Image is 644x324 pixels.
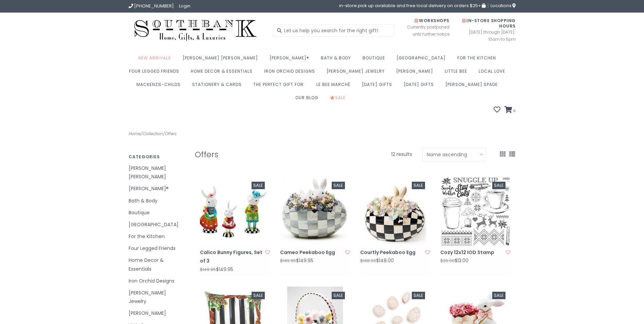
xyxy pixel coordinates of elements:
a: MacKenzie-Childs [136,80,184,93]
a: For the Kitchen [129,232,185,241]
a: Courtly Peekaboo Egg [360,248,423,257]
input: Let us help you search for the right gift! [274,24,394,37]
a: Stationery & Cards [192,80,245,93]
span: [PHONE_NUMBER] [134,3,174,9]
a: [PERSON_NAME] [PERSON_NAME] [183,53,261,67]
h3: Categories [129,155,185,159]
img: Cameo Peekaboo Egg [280,177,350,247]
div: Sale [252,292,265,299]
div: $149.95 [200,267,233,272]
a: Add to wishlist [265,249,270,256]
a: Add to wishlist [345,249,350,256]
a: Our Blog [295,93,322,106]
a: Cozy 12x12 IOD Stamp [440,248,503,257]
a: 0 [504,107,516,114]
a: Add to wishlist [425,249,430,256]
a: For the Kitchen [457,53,499,67]
span: Locations [491,2,516,9]
img: Southbank Gift Company -- Home, Gifts, and Luxuries [129,18,262,43]
a: Login [179,3,190,9]
a: Offers [165,131,177,137]
div: Sale [412,292,425,299]
span: $26.00 [440,258,455,264]
a: [PERSON_NAME] Jewelry [129,289,185,306]
a: [GEOGRAPHIC_DATA] [397,53,449,67]
span: in-store pick up available and free local delivery on orders $25+ [339,3,485,8]
div: $149.95 [280,258,313,263]
a: Sale [360,177,430,247]
span: $149.95 [280,258,296,264]
a: [DATE] Gifts [404,80,437,93]
a: [PERSON_NAME]® [270,53,313,67]
a: Add to wishlist [506,249,511,256]
a: Home [129,131,141,137]
a: Iron Orchid Designs [264,67,318,80]
a: Home Decor & Essentials [129,256,185,273]
span: In-Store Shopping Hours [462,18,516,29]
a: Local Love [479,67,509,80]
a: The perfect gift for: [253,80,308,93]
a: [PERSON_NAME] [129,309,185,318]
a: [PERSON_NAME] Jewelry [327,67,388,80]
div: Sale [332,182,345,189]
a: Locations [488,3,516,8]
a: Sale [200,177,270,247]
span: Workshops [415,18,449,23]
span: 12 results [391,151,412,158]
a: [PERSON_NAME] Spade [445,80,501,93]
div: Sale [492,182,505,189]
div: Sale [252,182,265,189]
span: [DATE] through [DATE]: 10am to 5pm [460,29,516,43]
a: Cameo Peekaboo Egg [280,248,343,257]
a: Boutique [363,53,388,67]
img: Iron Orchid Designs Cozy 12x12 IOD Stamp [440,177,510,247]
a: Four Legged Friends [129,67,183,80]
a: [GEOGRAPHIC_DATA] [129,220,185,229]
a: Sale [330,93,349,106]
img: Courtly Peekaboo Egg [360,177,430,247]
span: Currently postponed until further notice [399,23,449,38]
a: Four Legged Friends [129,244,185,253]
a: [PERSON_NAME]® [129,184,185,193]
a: [PERSON_NAME] [396,67,437,80]
div: $13.00 [440,258,468,263]
a: Sale [440,177,510,247]
a: Boutique [129,209,185,217]
a: Bath & Body [321,53,354,67]
a: [PERSON_NAME] [PERSON_NAME] [129,164,185,181]
a: Bath & Body [129,197,185,205]
div: Sale [492,292,505,299]
a: Sale [280,177,350,247]
div: $148.00 [360,258,394,263]
span: $149.95 [200,267,216,272]
span: $148.00 [360,258,376,264]
span: 0 [512,108,516,113]
img: Calico Bunny Figures, Set of 3 [200,177,270,247]
div: Sale [412,182,425,189]
a: [PHONE_NUMBER] [129,3,174,9]
a: Little Bee [445,67,471,80]
a: [DATE] Gifts [362,80,395,93]
a: New Arrivals [138,53,174,67]
a: Home Decor & Essentials [191,67,256,80]
a: Iron Orchid Designs [129,277,185,285]
a: Le Bee Marché [316,80,354,93]
div: Sale [332,292,345,299]
a: Collection [143,131,163,137]
h1: Offers [195,150,337,159]
a: Calico Bunny Figures, Set of 3 [200,248,263,265]
div: / / [124,130,322,138]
